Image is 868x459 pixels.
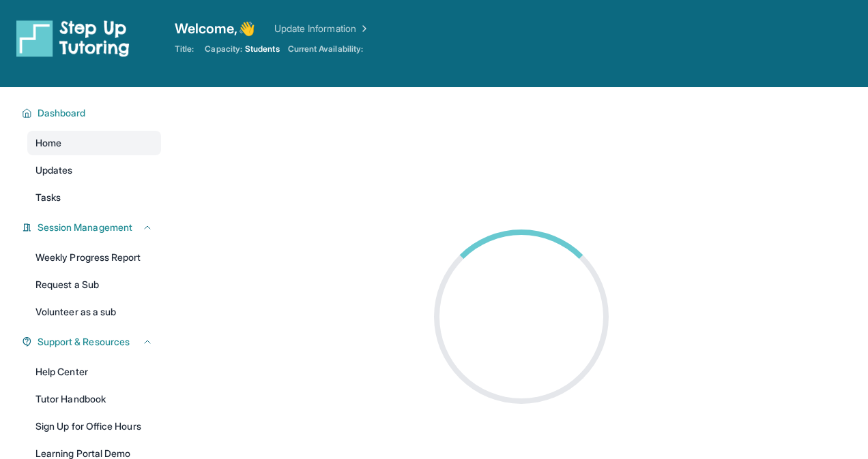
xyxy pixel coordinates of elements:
a: Home [27,131,161,155]
span: Welcome, 👋 [175,19,255,38]
span: Current Availability: [288,44,363,54]
span: Support & Resources [38,335,130,349]
img: Chevron Right [356,22,370,35]
a: Help Center [27,360,161,384]
span: Title: [175,44,194,54]
span: Capacity: [205,44,242,54]
button: Dashboard [32,106,153,120]
button: Support & Resources [32,335,153,349]
button: Session Management [32,221,153,234]
a: Request a Sub [27,272,161,297]
span: Students [245,44,280,54]
a: Tasks [27,185,161,210]
span: Dashboard [38,106,86,120]
span: Tasks [35,191,61,204]
img: logo [16,19,130,57]
span: Home [35,136,61,150]
a: Updates [27,158,161,183]
a: Tutor Handbook [27,387,161,411]
span: Updates [35,163,73,177]
a: Weekly Progress Report [27,245,161,270]
a: Sign Up for Office Hours [27,414,161,439]
a: Update Information [274,22,370,35]
span: Session Management [38,221,132,234]
a: Volunteer as a sub [27,300,161,324]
